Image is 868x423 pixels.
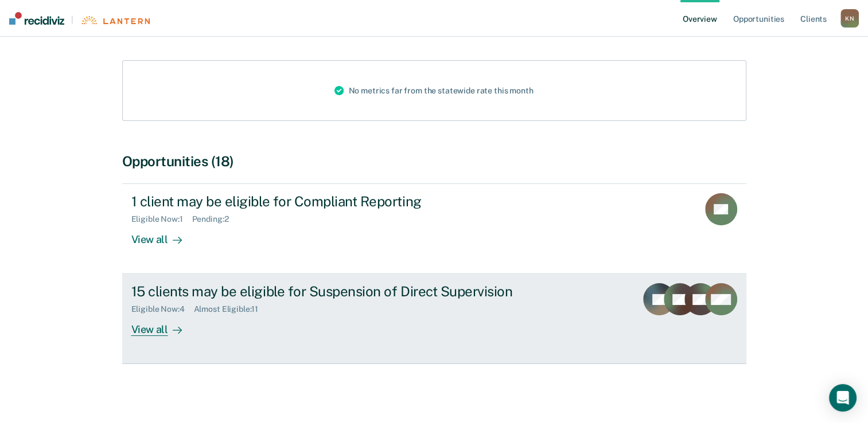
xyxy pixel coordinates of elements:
div: Opportunities (18) [122,153,746,170]
a: 1 client may be eligible for Compliant ReportingEligible Now:1Pending:2View all [122,183,746,274]
img: Recidiviz [9,12,64,25]
div: 1 client may be eligible for Compliant Reporting [131,193,534,210]
button: KN [840,9,859,28]
div: Eligible Now : 4 [131,304,194,314]
div: No metrics far from the statewide rate this month [325,61,542,120]
div: View all [131,314,196,336]
span: | [64,15,80,25]
img: Lantern [80,16,150,25]
a: 15 clients may be eligible for Suspension of Direct SupervisionEligible Now:4Almost Eligible:11Vi... [122,274,746,364]
div: Pending : 2 [192,214,238,224]
div: Open Intercom Messenger [829,384,857,412]
div: 15 clients may be eligible for Suspension of Direct Supervision [131,283,534,300]
div: Eligible Now : 1 [131,214,192,224]
div: K N [840,9,859,28]
div: Almost Eligible : 11 [194,304,268,314]
div: View all [131,224,196,246]
a: | [9,12,150,25]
